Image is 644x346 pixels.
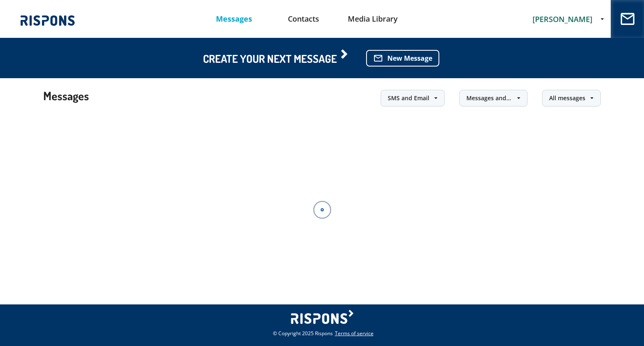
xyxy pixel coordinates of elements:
[335,330,374,337] a: Terms of service
[43,77,89,115] h1: Messages
[269,8,338,30] a: Contacts
[466,94,512,102] div: Messages and Automation
[388,94,429,102] div: SMS and Email
[533,14,592,24] span: [PERSON_NAME]
[203,54,349,63] span: CREATE YOUR NEXT MESSAGE
[338,8,408,30] a: Media Library
[366,50,439,67] button: mail_outlineNew Message
[273,330,333,337] span: © Copyright 2025 Rispons
[549,94,585,102] div: All messages
[373,53,383,63] i: mail_outline
[200,8,269,30] a: Messages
